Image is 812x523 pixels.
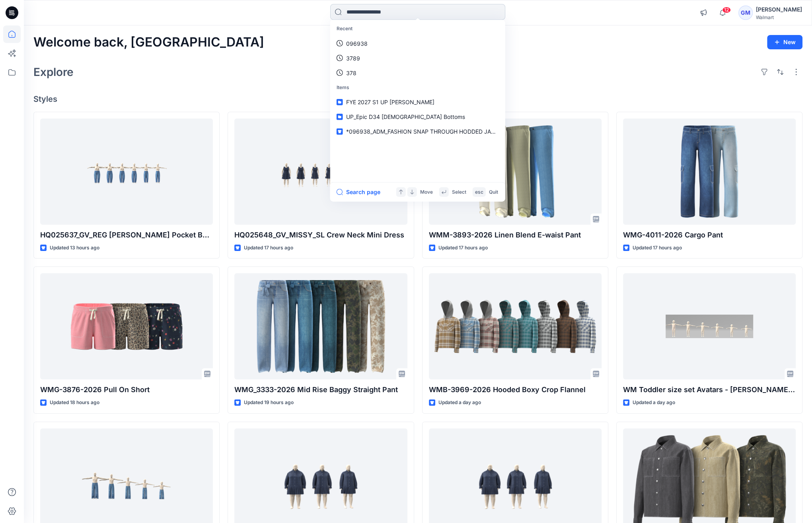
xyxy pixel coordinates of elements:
p: WMG-4011-2026 Cargo Pant [623,229,796,241]
p: Updated 18 hours ago [50,399,99,407]
p: WM Toddler size set Avatars - [PERSON_NAME] leg with Diaper 18M - 5T [623,384,796,395]
a: WMB-3969-2026 Hooded Boxy Crop Flannel [429,273,602,379]
p: WMM-3893-2026 Linen Blend E-waist Pant [429,229,602,241]
h2: Welcome back, [GEOGRAPHIC_DATA] [33,35,264,50]
a: HQ025637_GV_REG Carpenter Pocket Barrel Jean [40,119,213,225]
p: Move [420,188,433,196]
a: *096938_ADM_FASHION SNAP THROUGH HODDED JACKET [332,124,504,139]
p: 3789 [346,54,360,62]
span: 12 [722,7,731,13]
p: Recent [332,21,504,36]
a: WMG-4011-2026 Cargo Pant [623,119,796,225]
p: 096938 [346,39,368,47]
a: UP_Epic D34 [DEMOGRAPHIC_DATA] Bottoms [332,109,504,124]
p: Updated 17 hours ago [633,244,682,252]
a: 378 [332,65,504,80]
button: New [767,35,802,49]
a: 3789 [332,51,504,65]
a: WMG_3333-2026 Mid Rise Baggy Straight Pant [234,273,407,379]
p: WMG-3876-2026 Pull On Short [40,384,213,395]
p: WMG_3333-2026 Mid Rise Baggy Straight Pant [234,384,407,395]
p: WMB-3969-2026 Hooded Boxy Crop Flannel [429,384,602,395]
p: HQ025648_GV_MISSY_SL Crew Neck Mini Dress [234,229,407,241]
a: 096938 [332,36,504,51]
p: 378 [346,68,356,77]
a: WM Toddler size set Avatars - streight leg with Diaper 18M - 5T [623,273,796,379]
p: Items [332,80,504,95]
p: Updated 19 hours ago [244,399,294,407]
p: Updated 13 hours ago [50,244,99,252]
a: HQ025648_GV_MISSY_SL Crew Neck Mini Dress [234,119,407,225]
p: esc [475,188,483,196]
span: FYE 2027 S1 UP [PERSON_NAME] [346,99,434,105]
button: Search page [337,187,380,197]
p: Updated 17 hours ago [438,244,488,252]
a: FYE 2027 S1 UP [PERSON_NAME] [332,95,504,109]
span: *096938_ADM_FASHION SNAP THROUGH HODDED JACKET [346,128,505,135]
div: GM [738,6,753,20]
p: Updated a day ago [438,399,481,407]
p: Updated a day ago [633,399,675,407]
p: HQ025637_GV_REG [PERSON_NAME] Pocket Barrel [PERSON_NAME] [40,229,213,241]
a: WMM-3893-2026 Linen Blend E-waist Pant [429,119,602,225]
p: Select [452,188,466,196]
span: UP_Epic D34 [DEMOGRAPHIC_DATA] Bottoms [346,113,465,120]
a: WMG-3876-2026 Pull On Short [40,273,213,379]
p: Quit [489,188,498,196]
p: Updated 17 hours ago [244,244,293,252]
h4: Styles [33,94,802,104]
div: Walmart [756,14,802,20]
div: [PERSON_NAME] [756,5,802,14]
h2: Explore [33,66,74,78]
